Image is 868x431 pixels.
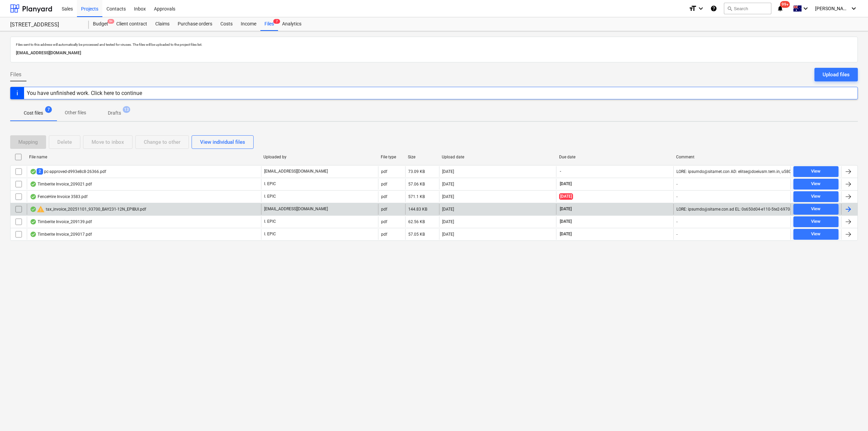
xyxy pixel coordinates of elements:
[727,6,732,11] span: search
[559,219,572,224] span: [DATE]
[30,181,37,187] div: OCR finished
[107,19,114,24] span: 9+
[381,182,387,187] div: pdf
[29,155,258,159] div: File name
[676,232,677,237] div: -
[30,207,37,212] div: OCR finished
[793,179,839,190] button: View
[559,181,572,187] span: [DATE]
[811,193,821,200] div: View
[273,19,280,24] span: 7
[559,155,671,159] div: Due date
[408,155,436,159] div: Size
[850,4,858,13] i: keyboard_arrow_down
[724,3,771,14] button: Search
[27,90,142,96] div: You have unfinished work. Click here to continue
[793,216,839,227] button: View
[30,205,146,213] div: tax_invoice_20251101_93700_BAY231-12N_EPIBUI.pdf
[260,17,278,31] div: Files
[30,181,92,187] div: Timberite Invoice_209021.pdf
[559,231,572,237] span: [DATE]
[30,219,92,224] div: Timberite Invoice_209139.pdf
[108,110,121,117] p: Drafts
[30,168,106,175] div: pc-approved-d993e8c8-26366.pdf
[381,232,387,237] div: pdf
[200,138,245,146] div: View individual files
[10,71,21,79] span: Files
[123,106,130,113] span: 13
[442,232,454,237] div: [DATE]
[802,4,810,13] i: keyboard_arrow_down
[89,17,112,31] a: Budget9+
[442,194,454,199] div: [DATE]
[30,219,37,224] div: OCR finished
[777,4,784,13] i: notifications
[30,232,92,237] div: Timberite Invoice_209017.pdf
[823,70,850,79] div: Upload files
[260,17,278,31] a: Files7
[174,17,216,31] a: Purchase orders
[264,194,276,199] p: I. EPIC
[408,207,427,212] div: 144.83 KB
[37,168,43,175] span: 2
[811,168,821,175] div: View
[559,206,572,212] span: [DATE]
[442,155,554,159] div: Upload date
[151,17,174,31] a: Claims
[263,155,375,159] div: Uploaded by
[216,17,237,31] a: Costs
[278,17,305,31] a: Analytics
[834,398,868,431] div: Chat Widget
[16,50,852,57] p: [EMAIL_ADDRESS][DOMAIN_NAME]
[793,166,839,177] button: View
[112,17,151,31] a: Client contract
[442,182,454,187] div: [DATE]
[811,230,821,238] div: View
[710,4,717,13] i: Knowledge base
[676,219,677,224] div: -
[408,169,425,174] div: 73.09 KB
[264,219,276,224] p: I. EPIC
[381,219,387,224] div: pdf
[811,180,821,188] div: View
[408,219,425,224] div: 62.56 KB
[442,207,454,212] div: [DATE]
[237,17,260,31] a: Income
[30,232,37,237] div: OCR finished
[793,229,839,240] button: View
[381,169,387,174] div: pdf
[559,193,573,200] span: [DATE]
[697,4,705,13] i: keyboard_arrow_down
[65,109,86,116] p: Other files
[815,6,849,11] span: [PERSON_NAME]
[89,17,112,31] div: Budget
[30,169,37,174] div: OCR finished
[264,231,276,237] p: I. EPIC
[408,182,425,187] div: 57.06 KB
[264,206,328,212] p: [EMAIL_ADDRESS][DOMAIN_NAME]
[30,194,87,199] div: FenceHire Invoice 3583.pdf
[381,207,387,212] div: pdf
[689,4,697,13] i: format_size
[811,218,821,226] div: View
[381,155,402,159] div: File type
[192,135,254,149] button: View individual files
[793,204,839,215] button: View
[811,205,821,213] div: View
[45,106,52,113] span: 7
[10,21,81,28] div: [STREET_ADDRESS]
[24,110,43,117] p: Cost files
[559,169,562,174] span: -
[676,194,677,199] div: -
[381,194,387,199] div: pdf
[676,182,677,187] div: -
[442,169,454,174] div: [DATE]
[814,68,858,81] button: Upload files
[16,42,852,47] p: Files sent to this address will automatically be processed and tested for viruses. The files will...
